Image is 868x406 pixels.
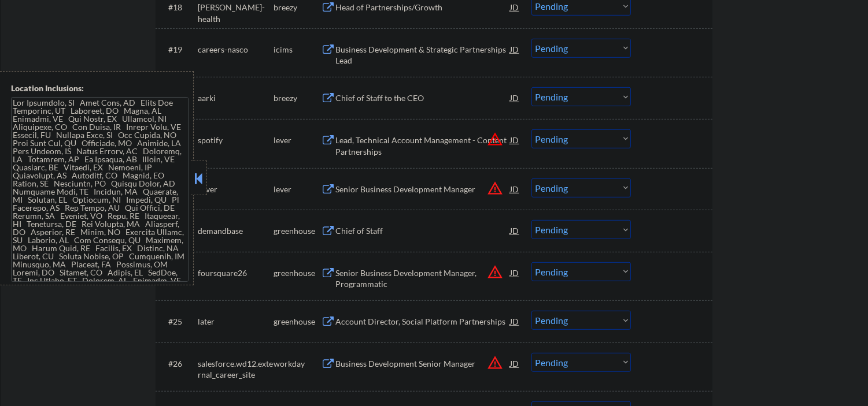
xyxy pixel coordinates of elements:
[198,135,274,146] div: spotify
[509,262,520,283] div: JD
[509,87,520,108] div: JD
[335,2,510,13] div: Head of Partnerships/Growth
[198,2,274,24] div: [PERSON_NAME]-health
[335,267,510,290] div: Senior Business Development Manager, Programmatic
[335,44,510,66] div: Business Development & Strategic Partnerships Lead
[274,44,321,55] div: icims
[509,178,520,199] div: JD
[11,83,189,94] div: Location Inclusions:
[509,39,520,59] div: JD
[274,267,321,279] div: greenhouse
[274,92,321,104] div: breezy
[274,225,321,237] div: greenhouse
[509,220,520,241] div: JD
[274,358,321,370] div: workday
[198,92,274,104] div: aarki
[335,184,510,195] div: Senior Business Development Manager
[198,316,274,327] div: later
[487,264,503,280] button: warning_amber
[198,225,274,237] div: demandbase
[198,358,274,381] div: salesforce.wd12.external_career_site
[509,353,520,374] div: JD
[509,311,520,331] div: JD
[168,358,189,370] div: #26
[487,180,503,196] button: warning_amber
[335,316,510,327] div: Account Director, Social Platform Partnerships
[509,129,520,150] div: JD
[335,135,510,157] div: Lead, Technical Account Management - Content Partnerships
[198,44,274,55] div: careers-nasco
[274,184,321,195] div: lever
[274,316,321,327] div: greenhouse
[335,358,510,370] div: Business Development Senior Manager
[198,267,274,279] div: foursquare26
[335,92,510,104] div: Chief of Staff to the CEO
[198,184,274,195] div: rover
[274,135,321,146] div: lever
[487,131,503,147] button: warning_amber
[168,316,189,327] div: #25
[335,225,510,237] div: Chief of Staff
[168,2,189,13] div: #18
[487,355,503,371] button: warning_amber
[274,2,321,13] div: breezy
[168,44,189,55] div: #19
